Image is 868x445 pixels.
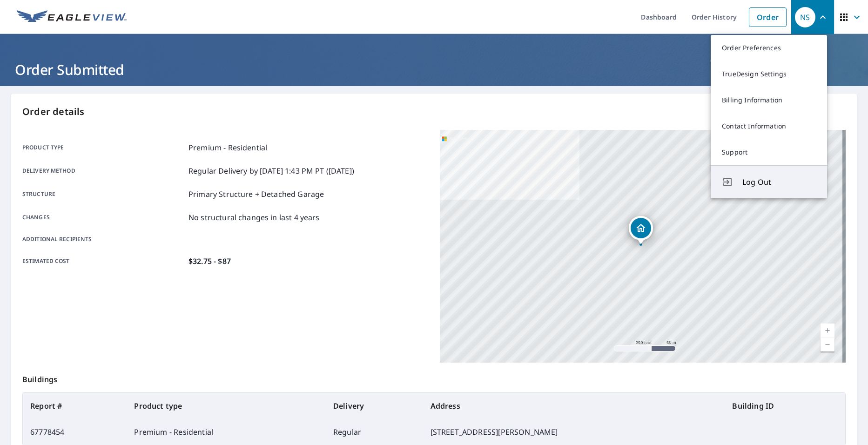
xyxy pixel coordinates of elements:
[742,176,816,188] span: Log Out
[188,212,320,223] p: No structural changes in last 4 years
[711,165,827,198] button: Log Out
[188,256,231,267] p: $32.75 - $87
[23,419,127,445] td: 67778454
[423,393,725,419] th: Address
[326,393,423,419] th: Delivery
[711,35,827,61] a: Order Preferences
[22,105,846,119] p: Order details
[11,60,857,79] h1: Order Submitted
[711,61,827,87] a: TrueDesign Settings
[22,363,846,392] p: Buildings
[821,337,834,351] a: Current Level 17, Zoom Out
[821,324,834,337] a: Current Level 17, Zoom In
[711,87,827,113] a: Billing Information
[22,142,185,153] p: Product type
[22,235,185,243] p: Additional recipients
[188,189,324,200] p: Primary Structure + Detached Garage
[711,139,827,165] a: Support
[725,393,845,419] th: Building ID
[22,165,185,176] p: Delivery method
[127,419,326,445] td: Premium - Residential
[749,7,787,27] a: Order
[188,165,354,176] p: Regular Delivery by [DATE] 1:43 PM PT ([DATE])
[711,113,827,139] a: Contact Information
[127,393,326,419] th: Product type
[22,212,185,223] p: Changes
[188,142,267,153] p: Premium - Residential
[22,189,185,200] p: Structure
[17,10,127,24] img: EV Logo
[326,419,423,445] td: Regular
[629,216,653,245] div: Dropped pin, building 1, Residential property, 190 Viking Dr Cordova, TN 38018
[23,393,127,419] th: Report #
[22,256,185,267] p: Estimated cost
[423,419,725,445] td: [STREET_ADDRESS][PERSON_NAME]
[795,7,815,27] div: NS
